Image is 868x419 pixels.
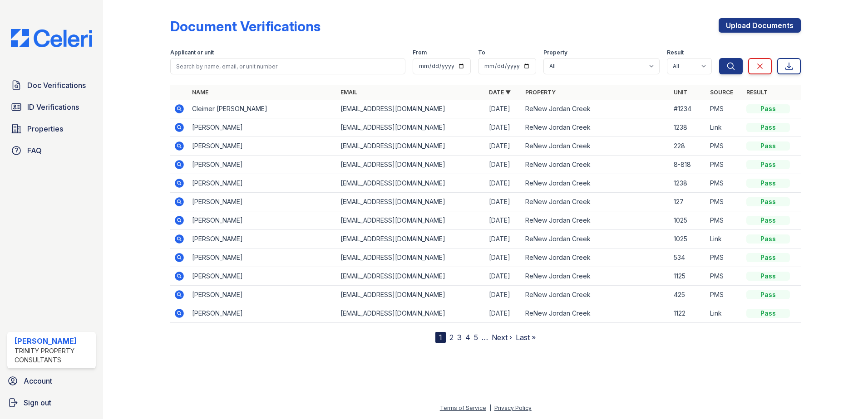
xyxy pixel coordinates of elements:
[188,267,337,286] td: [PERSON_NAME]
[706,118,743,137] td: Link
[24,397,51,408] span: Sign out
[188,230,337,248] td: [PERSON_NAME]
[485,100,522,118] td: [DATE]
[188,211,337,230] td: [PERSON_NAME]
[192,89,208,96] a: Name
[494,404,532,411] a: Privacy Policy
[340,89,357,96] a: Email
[522,286,670,304] td: ReNew Jordan Creek
[482,332,488,343] span: …
[670,230,706,248] td: 1025
[7,120,96,138] a: Properties
[413,49,427,56] label: From
[474,333,478,342] a: 5
[188,193,337,211] td: [PERSON_NAME]
[746,141,790,151] div: Pass
[670,156,706,174] td: 8-818
[4,394,99,412] a: Sign out
[27,102,79,112] span: ID Verifications
[492,333,512,342] a: Next ›
[7,98,96,116] a: ID Verifications
[746,309,790,318] div: Pass
[457,333,462,342] a: 3
[670,286,706,304] td: 425
[188,174,337,193] td: [PERSON_NAME]
[670,304,706,323] td: 1122
[522,304,670,323] td: ReNew Jordan Creek
[485,193,522,211] td: [DATE]
[746,253,790,262] div: Pass
[485,304,522,323] td: [DATE]
[27,145,42,156] span: FAQ
[485,118,522,137] td: [DATE]
[337,248,485,267] td: [EMAIL_ADDRESS][DOMAIN_NAME]
[670,100,706,118] td: #1234
[485,211,522,230] td: [DATE]
[522,230,670,248] td: ReNew Jordan Creek
[706,286,743,304] td: PMS
[746,272,790,281] div: Pass
[337,230,485,248] td: [EMAIL_ADDRESS][DOMAIN_NAME]
[465,333,470,342] a: 4
[522,156,670,174] td: ReNew Jordan Creek
[170,58,405,74] input: Search by name, email, or unit number
[746,234,790,244] div: Pass
[485,137,522,156] td: [DATE]
[746,104,790,113] div: Pass
[489,89,511,96] a: Date ▼
[525,89,556,96] a: Property
[667,49,684,56] label: Result
[670,211,706,230] td: 1025
[188,304,337,323] td: [PERSON_NAME]
[746,123,790,132] div: Pass
[337,193,485,211] td: [EMAIL_ADDRESS][DOMAIN_NAME]
[706,211,743,230] td: PMS
[489,404,491,411] div: |
[522,248,670,267] td: ReNew Jordan Creek
[706,248,743,267] td: PMS
[706,304,743,323] td: Link
[719,18,801,33] a: Upload Documents
[188,137,337,156] td: [PERSON_NAME]
[337,100,485,118] td: [EMAIL_ADDRESS][DOMAIN_NAME]
[706,267,743,286] td: PMS
[24,375,52,386] span: Account
[337,286,485,304] td: [EMAIL_ADDRESS][DOMAIN_NAME]
[337,211,485,230] td: [EMAIL_ADDRESS][DOMAIN_NAME]
[27,80,86,91] span: Doc Verifications
[4,29,99,47] img: CE_Logo_Blue-a8612792a0a2168367f1c8372b55b34899dd931a85d93a1a3d3e32e68fde9ad4.png
[522,211,670,230] td: ReNew Jordan Creek
[337,267,485,286] td: [EMAIL_ADDRESS][DOMAIN_NAME]
[670,118,706,137] td: 1238
[706,137,743,156] td: PMS
[7,141,96,160] a: FAQ
[522,100,670,118] td: ReNew Jordan Creek
[706,230,743,248] td: Link
[449,333,454,342] a: 2
[188,118,337,137] td: [PERSON_NAME]
[746,160,790,169] div: Pass
[485,230,522,248] td: [DATE]
[706,100,743,118] td: PMS
[746,290,790,299] div: Pass
[337,137,485,156] td: [EMAIL_ADDRESS][DOMAIN_NAME]
[485,156,522,174] td: [DATE]
[485,174,522,193] td: [DATE]
[706,156,743,174] td: PMS
[7,76,96,94] a: Doc Verifications
[670,248,706,267] td: 534
[522,118,670,137] td: ReNew Jordan Creek
[188,286,337,304] td: [PERSON_NAME]
[522,193,670,211] td: ReNew Jordan Creek
[188,248,337,267] td: [PERSON_NAME]
[522,137,670,156] td: ReNew Jordan Creek
[746,89,768,96] a: Result
[522,267,670,286] td: ReNew Jordan Creek
[337,304,485,323] td: [EMAIL_ADDRESS][DOMAIN_NAME]
[670,267,706,286] td: 1125
[670,174,706,193] td: 1238
[188,100,337,118] td: Cleimer [PERSON_NAME]
[746,179,790,188] div: Pass
[170,49,214,56] label: Applicant or unit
